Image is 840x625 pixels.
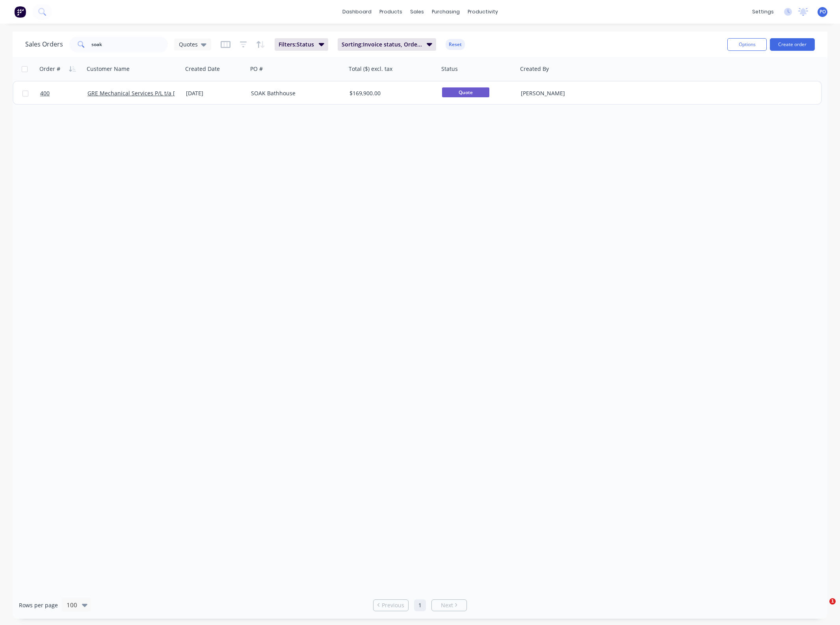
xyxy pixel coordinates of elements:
[748,6,778,18] div: settings
[521,89,608,97] div: [PERSON_NAME]
[14,6,26,18] img: Factory
[186,89,245,97] div: [DATE]
[338,38,436,51] button: Sorting:Invoice status, Order #
[813,598,832,617] iframe: Intercom live chat
[414,599,426,611] a: Page 1 is your current page
[829,598,836,605] span: 1
[338,6,375,18] a: dashboard
[441,601,453,609] span: Next
[820,8,826,15] span: PO
[25,41,63,48] h1: Sales Orders
[342,41,422,48] span: Sorting: Invoice status, Order #
[91,37,168,52] input: Search...
[275,38,328,51] button: Filters:Status
[370,599,470,611] ul: Pagination
[428,6,464,18] div: purchasing
[520,65,549,73] div: Created By
[446,39,465,50] button: Reset
[727,38,767,51] button: Options
[19,601,58,609] span: Rows per page
[279,41,314,48] span: Filters: Status
[250,65,263,73] div: PO #
[406,6,428,18] div: sales
[374,601,408,609] a: Previous page
[40,82,87,105] a: 400
[432,601,466,609] a: Next page
[441,65,458,73] div: Status
[349,65,392,73] div: Total ($) excl. tax
[87,65,130,73] div: Customer Name
[349,89,431,97] div: $169,900.00
[375,6,406,18] div: products
[251,89,338,97] div: SOAK Bathhouse
[185,65,220,73] div: Created Date
[40,89,50,97] span: 400
[39,65,60,73] div: Order #
[179,40,198,48] span: Quotes
[442,87,489,97] span: Quote
[382,601,404,609] span: Previous
[87,89,268,97] a: GRE Mechanical Services P/L t/a [PERSON_NAME] & [PERSON_NAME]
[464,6,502,18] div: productivity
[770,38,815,51] button: Create order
